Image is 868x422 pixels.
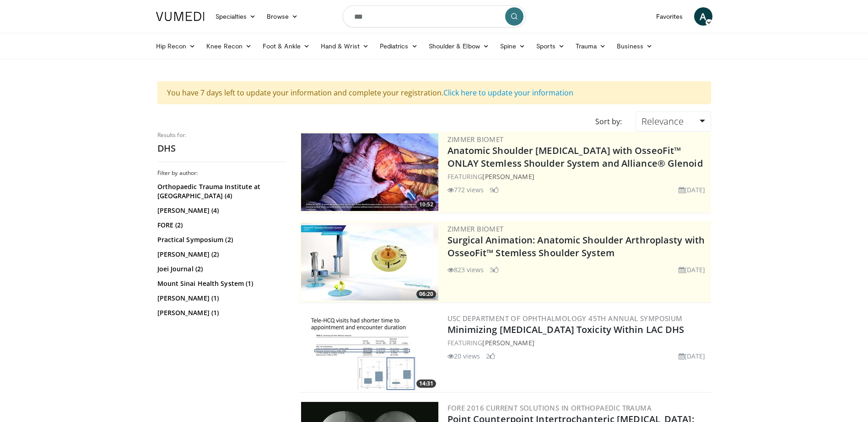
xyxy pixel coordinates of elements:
[447,351,480,361] li: 20 views
[157,279,283,288] a: Mount Sinai Health System (1)
[447,185,484,195] li: 772 views
[588,111,629,132] div: Sort by:
[495,37,531,55] a: Spine
[157,235,283,244] a: Practical Symposium (2)
[301,133,438,211] img: 68921608-6324-4888-87da-a4d0ad613160.300x170_q85_crop-smart_upscale.jpg
[210,7,262,26] a: Specialties
[447,403,652,412] a: FORE 2016 Current Solutions in Orthopaedic Trauma
[157,169,286,177] h3: Filter by author:
[447,135,504,144] a: Zimmer Biomet
[257,37,315,55] a: Foot & Ankle
[157,294,283,303] a: [PERSON_NAME] (1)
[301,223,438,301] a: 06:20
[201,37,257,55] a: Knee Recon
[156,12,205,21] img: VuMedi Logo
[157,132,286,139] p: Results for:
[486,351,495,361] li: 2
[447,323,685,336] a: Minimizing [MEDICAL_DATA] Toxicity Within LAC DHS
[531,37,570,55] a: Sports
[447,338,709,348] div: FEATURING
[157,81,711,104] div: You have 7 days left to update your information and complete your registration.
[423,37,495,55] a: Shoulder & Elbow
[447,144,703,169] a: Anatomic Shoulder [MEDICAL_DATA] with OsseoFit™ ONLAY Stemless Shoulder System and Alliance® Glenoid
[301,223,438,301] img: 84e7f812-2061-4fff-86f6-cdff29f66ef4.300x170_q85_crop-smart_upscale.jpg
[482,172,534,181] a: [PERSON_NAME]
[157,221,283,230] a: FORE (2)
[301,133,438,211] a: 10:52
[570,37,612,55] a: Trauma
[151,37,201,55] a: Hip Recon
[482,338,534,347] a: [PERSON_NAME]
[611,37,658,55] a: Business
[157,250,283,259] a: [PERSON_NAME] (2)
[157,264,283,274] a: Joei Journal (2)
[651,7,689,26] a: Favorites
[301,312,438,390] img: 5c8028e4-0747-4a63-9c83-6cd75147bc4f.300x170_q85_crop-smart_upscale.jpg
[157,206,283,215] a: [PERSON_NAME] (4)
[301,312,438,390] a: 14:31
[157,182,283,200] a: Orthopaedic Trauma Institute at [GEOGRAPHIC_DATA] (4)
[642,115,684,127] span: Relevance
[447,234,705,259] a: Surgical Animation: Anatomic Shoulder Arthroplasty with OsseoFit™ Stemless Shoulder System
[447,224,504,233] a: Zimmer Biomet
[490,185,499,195] li: 9
[679,185,706,195] li: [DATE]
[261,7,303,26] a: Browse
[447,314,683,323] a: USC Department of Ophthalmology 45th Annual Symposium
[374,37,423,55] a: Pediatrics
[343,5,526,27] input: Search topics, interventions
[443,88,573,98] a: Click here to update your information
[416,200,436,209] span: 10:52
[679,265,706,274] li: [DATE]
[315,37,374,55] a: Hand & Wrist
[447,172,709,181] div: FEATURING
[694,7,712,26] a: A
[157,308,283,317] a: [PERSON_NAME] (1)
[447,265,484,274] li: 823 views
[679,351,706,361] li: [DATE]
[490,265,499,274] li: 3
[416,380,436,388] span: 14:31
[157,142,286,154] h2: DHS
[416,290,436,298] span: 06:20
[636,111,711,132] a: Relevance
